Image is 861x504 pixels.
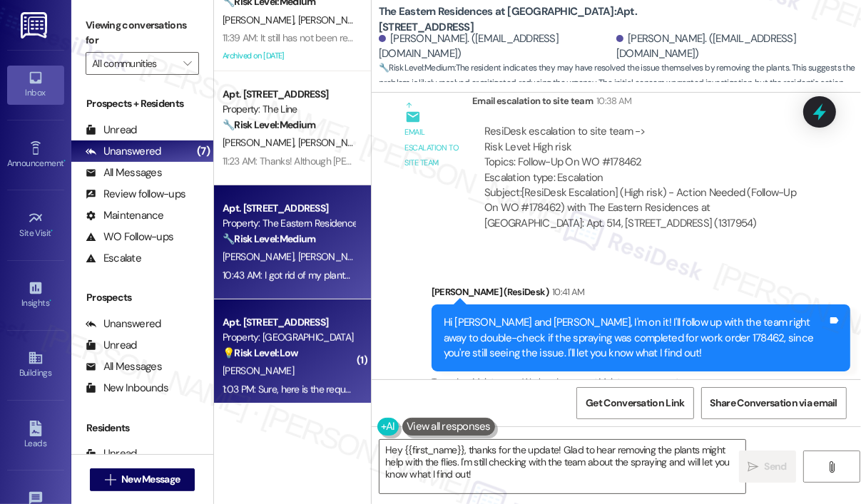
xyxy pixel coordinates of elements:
span: • [63,156,66,166]
span: Maintenance , [472,376,521,388]
strong: 🔧 Risk Level: Medium [223,232,315,245]
span: : The resident indicates they may have resolved the issue themselves by removing the plants. This... [379,61,861,106]
i:  [748,461,758,473]
div: Maintenance [86,208,164,223]
div: New Inbounds [86,381,168,396]
span: Share Conversation via email [710,396,837,411]
input: All communities [92,52,176,75]
a: Insights • [7,276,64,314]
div: [PERSON_NAME]. ([EMAIL_ADDRESS][DOMAIN_NAME]) [379,31,613,62]
div: Escalate [86,251,141,266]
div: Tagged as: [432,371,850,392]
div: 10:41 AM [549,284,585,299]
span: [PERSON_NAME] [223,364,294,377]
i:  [826,461,837,473]
div: 1:03 PM: Sure, here is the request # 179019. I submitted it on 8/15. Thank you! [223,383,537,396]
div: Unanswered [86,317,161,331]
a: Inbox [7,66,64,104]
div: [PERSON_NAME] (ResiDesk) [432,284,850,304]
textarea: Hey {{first_name}}, thanks for the update! Glad to hear removing the plants might help with the f... [379,440,745,493]
div: Prospects [71,290,213,305]
div: (7) [193,140,213,163]
div: Residents [71,421,213,436]
span: [PERSON_NAME] [223,250,298,263]
div: Unanswered [86,144,161,159]
span: [PERSON_NAME] [298,250,370,263]
div: Subject: [ResiDesk Escalation] (High risk) - Action Needed (Follow-Up On WO #178462) with The Eas... [484,185,800,231]
label: Viewing conversations for [86,14,199,52]
div: Review follow-ups [86,187,185,202]
div: Email escalation to site team [472,93,812,113]
button: Send [739,451,796,483]
div: Apt. [STREET_ADDRESS] [223,315,355,330]
div: Email escalation to site team [405,125,461,170]
b: The Eastern Residences at [GEOGRAPHIC_DATA]: Apt. [STREET_ADDRESS] [379,4,664,35]
button: Share Conversation via email [701,387,847,419]
div: ResiDesk escalation to site team -> Risk Level: High risk Topics: Follow-Up On WO #178462 Escalat... [484,124,800,185]
div: 11:39 AM: It still has not been replaced. [223,31,378,44]
i:  [183,58,191,69]
div: Unread [86,123,137,138]
div: WO Follow-ups [86,230,173,245]
span: [PERSON_NAME] [223,136,298,149]
div: Archived on [DATE] [221,47,356,65]
div: All Messages [86,359,162,374]
div: 10:38 AM [593,93,632,108]
span: [PERSON_NAME] [223,14,298,26]
div: Apt. [STREET_ADDRESS] [223,201,355,216]
div: All Messages [86,165,162,180]
div: Property: The Line [223,102,355,117]
span: Send [765,459,787,474]
i:  [105,474,116,485]
div: 11:23 AM: Thanks! Although [PERSON_NAME] is my legal first name, I go by my middle name which is ... [223,155,708,168]
strong: 🔧 Risk Level: Medium [379,62,454,73]
button: Get Conversation Link [576,387,693,419]
button: New Message [90,468,195,491]
div: Unread [86,446,137,461]
div: Hi [PERSON_NAME] and [PERSON_NAME], I'm on it! I'll follow up with the team right away to double-... [444,315,827,361]
div: Prospects + Residents [71,96,213,111]
strong: 💡 Risk Level: Low [223,346,298,359]
a: Site Visit • [7,206,64,245]
a: Leads [7,416,64,455]
div: Property: [GEOGRAPHIC_DATA] [223,330,355,345]
span: • [49,296,51,306]
div: Unread [86,338,137,353]
div: Property: The Eastern Residences at [GEOGRAPHIC_DATA] [223,216,355,231]
span: New Message [121,472,180,487]
span: Maintenance request [598,376,678,388]
img: ResiDesk Logo [21,12,50,38]
div: [PERSON_NAME]. ([EMAIL_ADDRESS][DOMAIN_NAME]) [616,31,850,62]
div: Apt. [STREET_ADDRESS] [223,87,355,102]
span: Get Conversation Link [586,396,684,411]
span: [PERSON_NAME] [298,136,370,149]
span: [PERSON_NAME] [298,14,374,26]
div: 10:43 AM: I got rid of my plants so that may help. [223,269,423,282]
span: Work order request , [522,376,599,388]
a: Buildings [7,346,64,384]
strong: 🔧 Risk Level: Medium [223,118,315,131]
span: • [51,226,54,236]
